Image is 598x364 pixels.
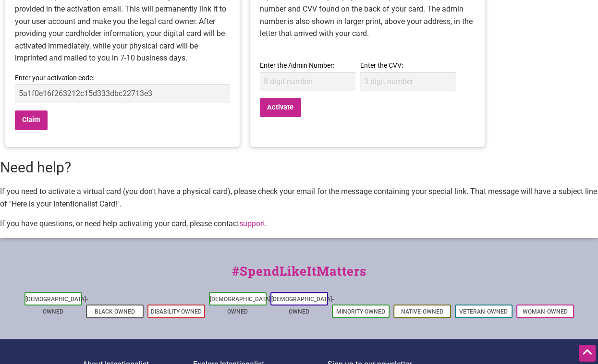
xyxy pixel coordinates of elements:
a: Native-Owned [401,308,443,315]
div: Scroll Back to Top [579,345,596,362]
a: [DEMOGRAPHIC_DATA]-Owned [271,296,334,315]
input: 8 digit number [260,72,355,91]
a: Black-Owned [95,308,135,315]
input: Activate [260,98,301,118]
a: Veteran-Owned [459,308,508,315]
input: 32 characters of letters and numbers [15,84,230,103]
a: Disability-Owned [151,308,202,315]
label: Enter the Admin Number: [260,60,355,72]
input: Claim [15,110,48,130]
a: [DEMOGRAPHIC_DATA]-Owned [25,296,88,315]
a: Woman-Owned [523,308,568,315]
label: Enter the CVV: [360,60,456,72]
a: support [239,219,265,228]
label: Enter your activation code: [15,72,230,84]
a: [DEMOGRAPHIC_DATA]-Owned [210,296,272,315]
a: Minority-Owned [336,308,385,315]
input: 3 digit number [360,72,456,91]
